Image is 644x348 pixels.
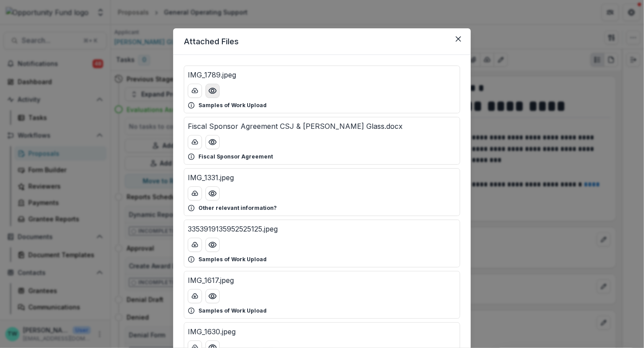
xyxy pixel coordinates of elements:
p: Samples of Work Upload [198,101,267,109]
p: Other relevant information? [198,204,277,212]
button: download-button [188,186,202,201]
button: download-button [188,84,202,98]
button: Preview IMG_1617.jpeg [206,289,220,303]
button: Close [451,32,466,46]
button: Preview IMG_1789.jpeg [206,84,220,98]
p: 3353919135952525125.jpeg [188,224,278,234]
p: Samples of Work Upload [198,255,267,263]
p: IMG_1789.jpeg [188,70,236,80]
p: Samples of Work Upload [198,307,267,315]
p: IMG_1617.jpeg [188,275,234,286]
button: Preview IMG_1331.jpeg [206,186,220,201]
button: download-button [188,238,202,252]
header: Attached Files [173,28,471,55]
p: IMG_1331.jpeg [188,172,234,183]
button: Preview 3353919135952525125.jpeg [206,238,220,252]
p: Fiscal Sponsor Agreement [198,153,273,161]
button: download-button [188,289,202,303]
button: Preview Fiscal Sponsor Agreement CSJ & Guerrero Glass.docx [206,135,220,149]
button: download-button [188,135,202,149]
p: IMG_1630.jpeg [188,326,236,337]
p: Fiscal Sponsor Agreement CSJ & [PERSON_NAME] Glass.docx [188,121,403,131]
